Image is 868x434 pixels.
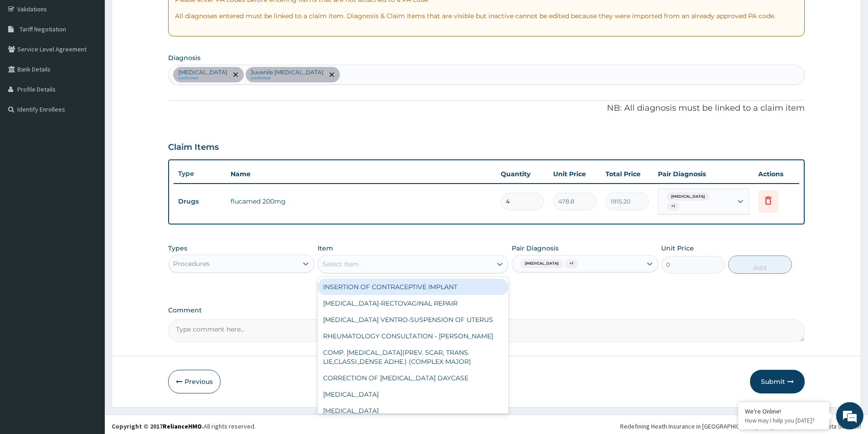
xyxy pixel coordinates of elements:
[318,344,508,370] div: COMP. [MEDICAL_DATA](PREV. SCAR, TRANS. LIE,CLASSI.,DENSE ADHE.) (COMPLEX MAJOR)
[168,143,219,153] h3: Claim Items
[565,259,578,268] span: + 1
[667,202,679,211] span: + 1
[17,46,37,68] img: d_794563401_company_1708531726252_794563401
[174,193,226,210] td: Drugs
[168,306,805,314] label: Comment
[620,422,861,431] div: Redefining Heath Insurance in [GEOGRAPHIC_DATA] using Telemedicine and Data Science!
[520,259,563,268] span: [MEDICAL_DATA]
[318,328,508,344] div: RHEUMATOLOGY CONSULTATION - [PERSON_NAME]
[653,165,754,183] th: Pair Diagnosis
[178,76,227,81] small: confirmed
[53,115,126,207] span: We're online!
[323,260,359,269] div: Select Item
[318,403,508,419] div: [MEDICAL_DATA]
[168,370,221,393] button: Previous
[47,51,153,63] div: Chat with us now
[226,192,496,210] td: flucamed 200mg
[318,311,508,328] div: [MEDICAL_DATA] VENTRO-SUSPENSION OF UTERUS
[5,249,174,281] textarea: Type your message and hit 'Enter'
[318,279,508,295] div: INSERTION OF CONTRACEPTIVE IMPLANT
[318,386,508,403] div: [MEDICAL_DATA]
[667,192,709,201] span: [MEDICAL_DATA]
[549,165,601,183] th: Unit Price
[149,5,171,26] div: Minimize live chat window
[318,244,333,253] label: Item
[226,165,496,183] th: Name
[178,69,227,76] p: [MEDICAL_DATA]
[173,259,210,268] div: Procedures
[601,165,653,183] th: Total Price
[745,407,822,415] div: We're Online!
[318,370,508,386] div: CORRECTION OF [MEDICAL_DATA] DAYCASE
[231,71,240,79] span: remove selection option
[175,11,798,20] p: All diagnoses entered must be linked to a claim item. Diagnosis & Claim Items that are visible bu...
[168,53,200,62] label: Diagnosis
[750,370,805,393] button: Submit
[174,165,226,182] th: Type
[163,422,202,430] a: RelianceHMO
[112,422,204,430] strong: Copyright © 2017 .
[168,245,187,252] label: Types
[745,417,822,424] p: How may I help you today?
[328,71,336,79] span: remove selection option
[318,295,508,311] div: [MEDICAL_DATA]-RECTOVAGINAL REPAIR
[20,25,66,33] span: Tariff Negotiation
[251,76,324,81] small: confirmed
[754,165,799,183] th: Actions
[168,102,805,114] p: NB: All diagnosis must be linked to a claim item
[661,244,694,253] label: Unit Price
[496,165,549,183] th: Quantity
[251,69,324,76] p: Juvenile [MEDICAL_DATA]
[728,255,792,274] button: Add
[512,244,559,253] label: Pair Diagnosis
